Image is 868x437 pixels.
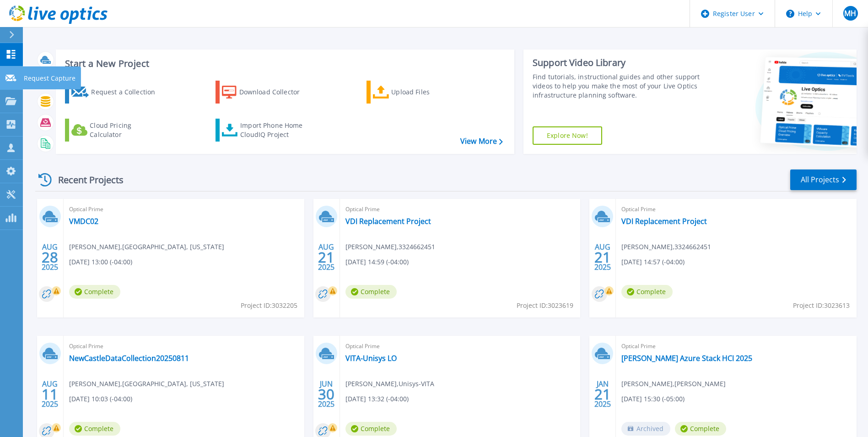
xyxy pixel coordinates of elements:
[621,341,851,351] span: Optical Prime
[533,57,702,69] div: Support Video Library
[345,379,434,389] span: [PERSON_NAME] , Unisys-VITA
[345,422,397,436] span: Complete
[69,285,120,299] span: Complete
[621,204,851,214] span: Optical Prime
[345,285,397,299] span: Complete
[24,66,75,90] p: Request Capture
[517,300,573,311] span: Project ID: 3023619
[621,394,685,404] span: [DATE] 15:30 (-05:00)
[675,422,726,436] span: Complete
[69,204,299,214] span: Optical Prime
[345,354,397,363] a: VITA-Unisys LO
[318,390,334,398] span: 30
[239,83,313,101] div: Download Collector
[844,10,856,17] span: MH
[345,394,409,404] span: [DATE] 13:32 (-04:00)
[318,240,335,274] div: AUG 2025
[345,204,575,214] span: Optical Prime
[240,121,312,139] div: Import Phone Home CloudIQ Project
[318,253,334,261] span: 21
[460,137,503,146] a: View More
[594,253,611,261] span: 21
[69,394,132,404] span: [DATE] 10:03 (-04:00)
[621,285,673,299] span: Complete
[594,377,611,411] div: JAN 2025
[90,121,163,139] div: Cloud Pricing Calculator
[41,377,59,411] div: AUG 2025
[621,354,752,363] a: [PERSON_NAME] Azure Stack HCI 2025
[621,257,685,267] span: [DATE] 14:57 (-04:00)
[241,300,297,311] span: Project ID: 3032205
[533,72,702,100] div: Find tutorials, instructional guides and other support videos to help you make the most of your L...
[345,257,409,267] span: [DATE] 14:59 (-04:00)
[69,217,98,226] a: VMDC02
[69,422,120,436] span: Complete
[35,169,136,191] div: Recent Projects
[621,242,711,252] span: [PERSON_NAME] , 3324662451
[793,300,850,311] span: Project ID: 3023613
[41,240,59,274] div: AUG 2025
[91,83,164,101] div: Request a Collection
[69,341,299,351] span: Optical Prime
[69,257,132,267] span: [DATE] 13:00 (-04:00)
[345,217,431,226] a: VDI Replacement Project
[367,81,469,104] a: Upload Files
[621,422,670,436] span: Archived
[216,81,318,104] a: Download Collector
[345,242,435,252] span: [PERSON_NAME] , 3324662451
[594,390,611,398] span: 21
[345,341,575,351] span: Optical Prime
[65,59,502,69] h3: Start a New Project
[621,379,726,389] span: [PERSON_NAME] , [PERSON_NAME]
[65,119,167,142] a: Cloud Pricing Calculator
[42,390,58,398] span: 11
[69,242,224,252] span: [PERSON_NAME] , [GEOGRAPHIC_DATA], [US_STATE]
[621,217,707,226] a: VDI Replacement Project
[69,354,189,363] a: NewCastleDataCollection20250811
[42,253,58,261] span: 28
[391,83,464,101] div: Upload Files
[594,240,611,274] div: AUG 2025
[533,126,602,145] a: Explore Now!
[65,81,167,104] a: Request a Collection
[69,379,224,389] span: [PERSON_NAME] , [GEOGRAPHIC_DATA], [US_STATE]
[318,377,335,411] div: JUN 2025
[790,169,857,190] a: All Projects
